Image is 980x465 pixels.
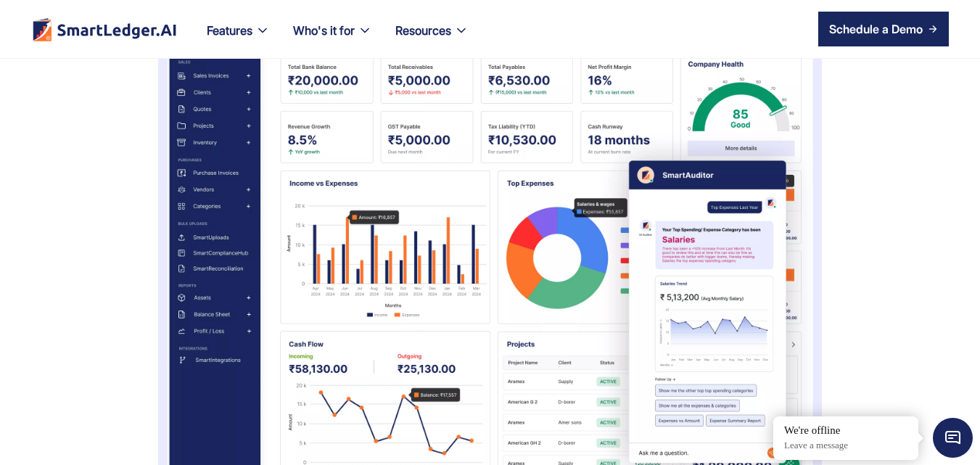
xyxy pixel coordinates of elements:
[31,17,178,41] a: home
[395,20,451,41] div: Resources
[818,12,949,46] a: Schedule a Demo
[195,20,281,58] div: Features
[281,20,384,58] div: Who's it for
[784,440,907,452] p: Leave a message
[784,424,907,438] div: We're offline
[933,418,973,458] span: Chat Widget
[293,20,355,41] div: Who's it for
[207,20,252,41] div: Features
[384,20,480,58] div: Resources
[829,20,923,38] div: Schedule a Demo
[31,17,178,41] img: footer logo
[928,25,937,33] img: arrow right icon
